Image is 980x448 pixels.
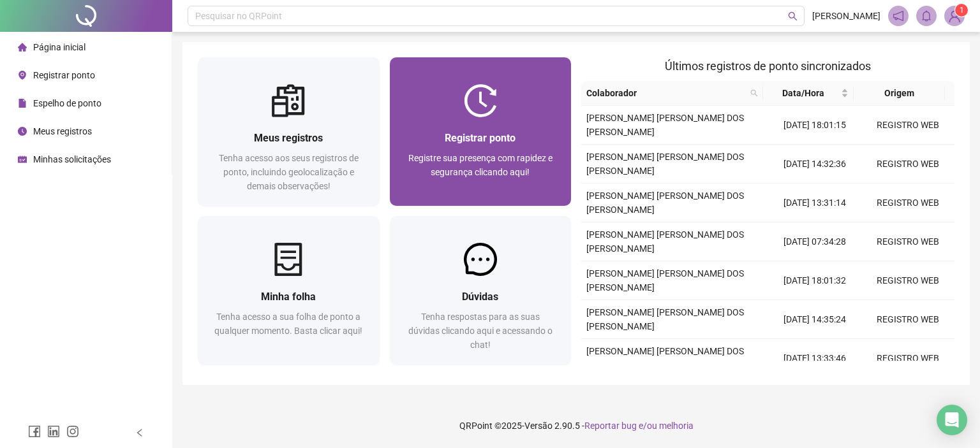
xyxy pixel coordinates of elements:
[665,59,871,73] span: Últimos registros de ponto sincronizados
[921,10,932,22] span: bell
[214,312,362,336] span: Tenha acesso a sua folha de ponto a qualquer momento. Basta clicar aqui!
[861,339,954,378] td: REGISTRO WEB
[390,57,572,206] a: Registrar pontoRegistre sua presença com rapidez e segurança clicando aqui!
[445,132,516,144] span: Registrar ponto
[28,425,41,438] span: facebook
[524,421,553,431] span: Versão
[390,216,572,365] a: DúvidasTenha respostas para as suas dúvidas clicando aqui e acessando o chat!
[198,216,380,365] a: Minha folhaTenha acesso a sua folha de ponto a qualquer momento. Basta clicar aqui!
[861,300,954,339] td: REGISTRO WEB
[18,99,27,108] span: file
[462,291,498,303] span: Dúvidas
[586,152,744,176] span: [PERSON_NAME] [PERSON_NAME] DOS [PERSON_NAME]
[198,57,380,206] a: Meus registrosTenha acesso aos seus registros de ponto, incluindo geolocalização e demais observa...
[812,9,880,23] span: [PERSON_NAME]
[861,106,954,145] td: REGISTRO WEB
[960,6,964,15] span: 1
[768,184,861,222] td: [DATE] 13:31:14
[254,132,323,144] span: Meus registros
[33,154,111,164] span: Minhas solicitações
[408,312,553,350] span: Tenha respostas para as suas dúvidas clicando aqui e acessando o chat!
[47,425,60,438] span: linkedin
[408,153,553,177] span: Registre sua presença com rapidez e segurança clicando aqui!
[261,291,316,303] span: Minha folha
[33,98,101,108] span: Espelho de ponto
[750,89,758,97] span: search
[768,339,861,378] td: [DATE] 13:33:46
[861,184,954,222] td: REGISTRO WEB
[768,261,861,300] td: [DATE] 18:01:32
[768,300,861,339] td: [DATE] 14:35:24
[768,106,861,145] td: [DATE] 18:01:15
[937,405,967,435] div: Open Intercom Messenger
[788,11,798,21] span: search
[945,6,964,25] img: 91621
[66,425,79,438] span: instagram
[172,403,980,448] footer: QRPoint © 2025 - 2.90.5 -
[586,346,744,370] span: [PERSON_NAME] [PERSON_NAME] DOS [PERSON_NAME]
[748,83,761,103] span: search
[861,261,954,300] td: REGISTRO WEB
[33,126,92,136] span: Meus registros
[955,4,968,17] sup: Atualize o seu contato no menu Meus Dados
[584,421,694,431] span: Reportar bug e/ou melhoria
[768,86,838,100] span: Data/Hora
[768,222,861,261] td: [DATE] 07:34:28
[18,155,27,164] span: schedule
[893,10,904,22] span: notification
[861,145,954,184] td: REGISTRO WEB
[135,428,144,437] span: left
[18,127,27,136] span: clock-circle
[18,71,27,80] span: environment
[219,153,359,191] span: Tenha acesso aos seus registros de ponto, incluindo geolocalização e demais observações!
[586,268,744,293] span: [PERSON_NAME] [PERSON_NAME] DOS [PERSON_NAME]
[768,145,861,184] td: [DATE] 14:32:36
[586,307,744,331] span: [PERSON_NAME] [PERSON_NAME] DOS [PERSON_NAME]
[854,81,944,106] th: Origem
[33,42,85,52] span: Página inicial
[586,229,744,254] span: [PERSON_NAME] [PERSON_NAME] DOS [PERSON_NAME]
[861,222,954,261] td: REGISTRO WEB
[33,70,95,80] span: Registrar ponto
[586,191,744,215] span: [PERSON_NAME] [PERSON_NAME] DOS [PERSON_NAME]
[763,81,854,106] th: Data/Hora
[586,86,745,100] span: Colaborador
[18,43,27,52] span: home
[586,113,744,137] span: [PERSON_NAME] [PERSON_NAME] DOS [PERSON_NAME]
